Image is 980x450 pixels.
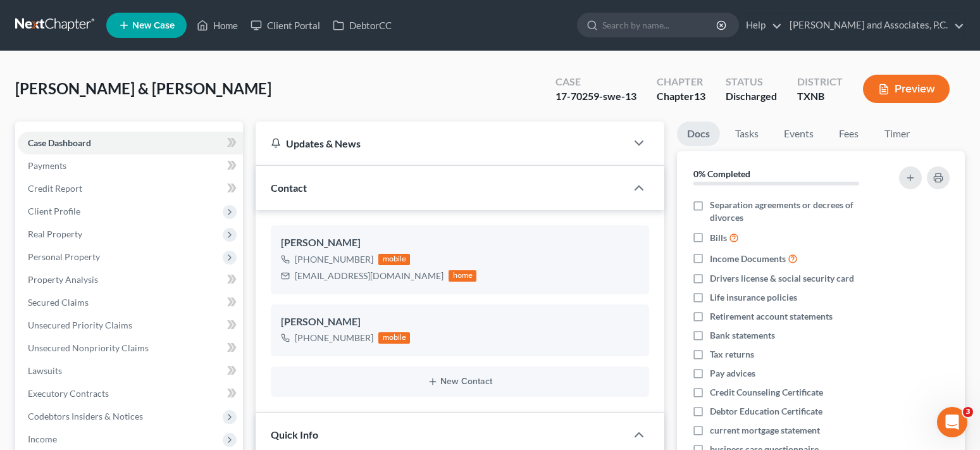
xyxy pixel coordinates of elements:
[18,291,243,314] a: Secured Claims
[18,382,243,405] a: Executory Contracts
[726,89,777,104] div: Discharged
[28,388,109,399] span: Executory Contracts
[449,270,476,282] div: home
[710,232,727,244] span: Bills
[28,228,82,239] span: Real Property
[18,359,243,382] a: Lawsuits
[710,253,786,265] span: Income Documents
[18,268,243,291] a: Property Analysis
[378,254,410,265] div: mobile
[829,122,869,146] a: Fees
[783,14,964,37] a: [PERSON_NAME] and Associates, P.C.
[555,89,636,104] div: 17-70259-swe-13
[271,137,611,150] div: Updates & News
[874,122,920,146] a: Timer
[18,177,243,200] a: Credit Report
[28,183,82,194] span: Credit Report
[657,89,705,104] div: Chapter
[555,75,636,89] div: Case
[132,21,175,30] span: New Case
[710,348,754,361] span: Tax returns
[740,14,782,37] a: Help
[28,365,62,376] span: Lawsuits
[244,14,326,37] a: Client Portal
[677,122,720,146] a: Docs
[28,274,98,285] span: Property Analysis
[190,14,244,37] a: Home
[295,270,443,282] div: [EMAIL_ADDRESS][DOMAIN_NAME]
[937,407,967,437] iframe: Intercom live chat
[28,434,57,444] span: Income
[602,13,718,37] input: Search by name...
[797,89,843,104] div: TXNB
[271,428,318,441] span: Quick Info
[710,405,822,418] span: Debtor Education Certificate
[281,315,638,330] div: [PERSON_NAME]
[18,337,243,359] a: Unsecured Nonpriority Claims
[710,272,854,285] span: Drivers license & social security card
[295,332,373,344] div: [PHONE_NUMBER]
[710,199,882,224] span: Separation agreements or decrees of divorces
[281,235,638,251] div: [PERSON_NAME]
[15,79,271,97] span: [PERSON_NAME] & [PERSON_NAME]
[28,342,149,353] span: Unsecured Nonpriority Claims
[710,310,833,323] span: Retirement account statements
[863,75,950,103] button: Preview
[797,75,843,89] div: District
[774,122,824,146] a: Events
[326,14,398,37] a: DebtorCC
[18,314,243,337] a: Unsecured Priority Claims
[963,407,973,417] span: 3
[295,253,373,266] div: [PHONE_NUMBER]
[281,377,638,387] button: New Contact
[28,411,143,422] span: Codebtors Insiders & Notices
[694,90,705,102] span: 13
[725,122,769,146] a: Tasks
[28,160,66,171] span: Payments
[28,137,91,148] span: Case Dashboard
[693,168,750,179] strong: 0% Completed
[271,182,307,194] span: Contact
[710,367,755,380] span: Pay advices
[28,206,80,216] span: Client Profile
[726,75,777,89] div: Status
[657,75,705,89] div: Chapter
[28,251,100,262] span: Personal Property
[710,329,775,342] span: Bank statements
[28,320,132,330] span: Unsecured Priority Claims
[18,132,243,154] a: Case Dashboard
[28,297,89,308] span: Secured Claims
[710,424,820,437] span: current mortgage statement
[710,386,823,399] span: Credit Counseling Certificate
[18,154,243,177] a: Payments
[710,291,797,304] span: Life insurance policies
[378,332,410,344] div: mobile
